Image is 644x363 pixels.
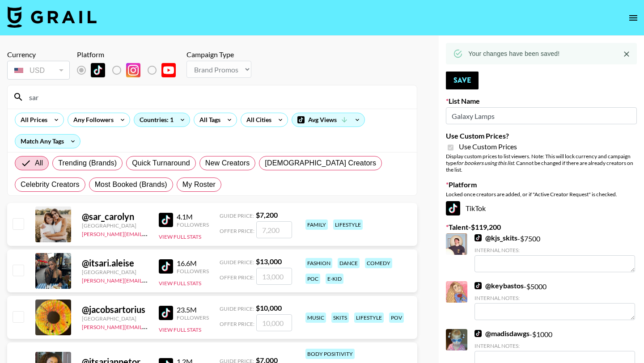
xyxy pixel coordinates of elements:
img: TikTok [159,306,173,320]
div: Display custom prices to list viewers. Note: This will lock currency and campaign type . Cannot b... [446,153,637,173]
a: [PERSON_NAME][EMAIL_ADDRESS][DOMAIN_NAME] [82,322,214,330]
div: Followers [177,221,209,228]
div: Followers [177,314,209,321]
strong: $ 13,000 [256,257,282,266]
div: comedy [365,258,392,268]
button: open drawer [624,9,642,27]
input: 13,000 [256,268,292,285]
em: for bookers using this list [456,160,514,166]
div: [GEOGRAPHIC_DATA] [82,269,148,275]
div: lifestyle [354,312,384,323]
div: Your changes have been saved! [468,46,559,62]
a: [PERSON_NAME][EMAIL_ADDRESS][DOMAIN_NAME] [82,275,214,284]
span: Offer Price: [220,228,254,234]
div: @ sar_carolyn [82,211,148,222]
span: Guide Price: [220,259,254,266]
div: @ jacobsartorius [82,304,148,315]
span: Celebrity Creators [21,179,80,190]
div: Any Followers [68,113,115,127]
div: Platform [77,50,183,59]
button: Close [620,47,633,61]
button: View Full Stats [159,233,201,240]
div: All Tags [194,113,222,127]
div: Countries: 1 [134,113,190,127]
img: Grail Talent [7,6,97,28]
div: [GEOGRAPHIC_DATA] [82,315,148,322]
div: body positivity [305,349,355,359]
div: All Cities [241,113,273,127]
div: Internal Notes: [475,247,635,253]
div: [GEOGRAPHIC_DATA] [82,222,148,229]
label: Use Custom Prices? [446,131,637,140]
div: e-kid [326,274,343,284]
div: pov [389,312,404,323]
a: [PERSON_NAME][EMAIL_ADDRESS][DOMAIN_NAME] [82,229,214,237]
div: 23.5M [177,305,209,314]
div: Locked once creators are added, or if "Active Creator Request" is checked. [446,191,637,198]
div: Internal Notes: [475,295,635,301]
button: Save [446,72,479,89]
span: Guide Price: [220,305,254,312]
div: fashion [305,258,332,268]
span: Offer Price: [220,321,254,327]
div: 4.1M [177,212,209,221]
div: All Prices [15,113,49,127]
img: Instagram [126,63,140,77]
img: TikTok [475,282,482,289]
img: TikTok [159,259,173,274]
span: Most Booked (Brands) [95,179,167,190]
div: Internal Notes: [475,342,635,349]
div: 16.6M [177,259,209,268]
label: Platform [446,180,637,189]
div: family [305,219,328,230]
button: View Full Stats [159,280,201,287]
div: dance [338,258,360,268]
div: lifestyle [333,219,363,230]
div: @ itsari.aleise [82,257,148,269]
div: skits [331,312,349,323]
div: Avg Views [292,113,364,127]
a: @madisdawgs [475,329,530,338]
span: Quick Turnaround [132,158,190,169]
strong: $ 10,000 [256,304,282,312]
span: My Roster [182,179,216,190]
strong: $ 7,200 [256,211,278,219]
a: @keybastos [475,281,524,290]
span: [DEMOGRAPHIC_DATA] Creators [265,158,376,169]
div: poc [305,274,320,284]
span: Trending (Brands) [58,158,117,169]
span: Offer Price: [220,274,254,281]
div: TikTok [446,201,637,215]
input: 7,200 [256,221,292,238]
div: Match Any Tags [15,135,80,148]
img: YouTube [161,63,176,77]
img: TikTok [91,63,105,77]
div: Currency is locked to USD [7,59,70,81]
img: TikTok [446,201,460,215]
label: Talent - $ 119,200 [446,223,637,232]
div: music [305,312,326,323]
span: New Creators [205,158,250,169]
div: - $ 5000 [475,281,635,320]
div: Followers [177,268,209,274]
span: Guide Price: [220,212,254,219]
img: TikTok [475,330,482,337]
button: View Full Stats [159,326,201,333]
a: @kjs_skits [475,233,517,242]
div: USD [9,63,68,78]
div: - $ 7500 [475,233,635,272]
div: Campaign Type [186,50,251,59]
div: List locked to TikTok. [77,61,183,80]
span: All [35,158,43,169]
input: 10,000 [256,314,292,331]
img: TikTok [475,234,482,241]
div: Currency [7,50,70,59]
img: TikTok [159,213,173,227]
span: Use Custom Prices [459,142,517,151]
label: List Name [446,97,637,106]
input: Search by User Name [24,90,411,104]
